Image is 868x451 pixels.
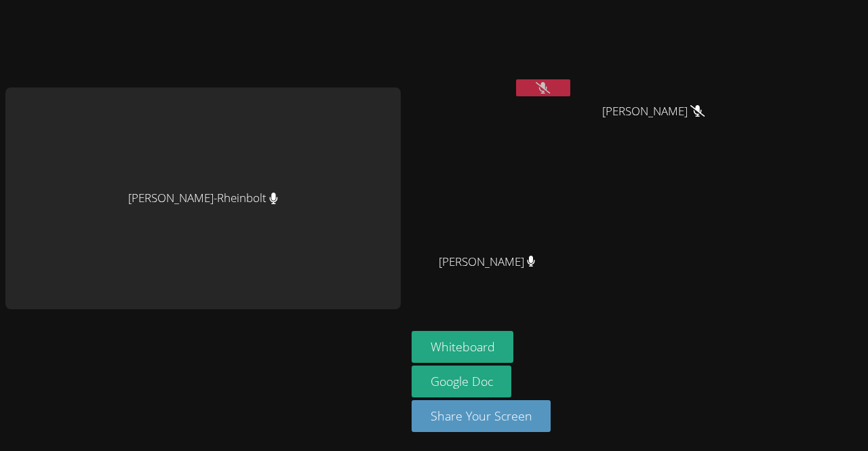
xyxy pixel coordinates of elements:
div: [PERSON_NAME]-Rheinbolt [5,87,401,310]
button: Share Your Screen [412,400,551,432]
button: Whiteboard [412,331,514,363]
a: Google Doc [412,366,512,397]
span: [PERSON_NAME] [439,252,536,272]
span: [PERSON_NAME] [602,102,705,121]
